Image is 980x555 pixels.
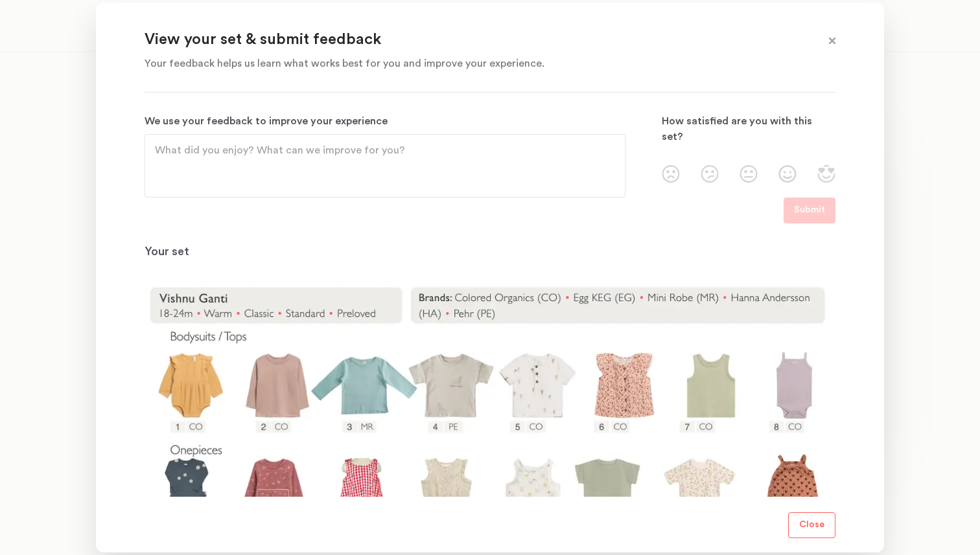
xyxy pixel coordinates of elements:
p: How satisfied are you with this set? [662,113,835,144]
p: Submit [794,203,825,218]
p: Your feedback helps us learn what works best for you and improve your experience. [145,56,803,71]
p: Your set [145,244,835,260]
p: Close [799,517,824,533]
p: We use your feedback to improve your experience [145,113,625,129]
button: Submit [784,198,835,223]
p: View your set & submit feedback [145,30,803,51]
button: Close [788,512,835,538]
